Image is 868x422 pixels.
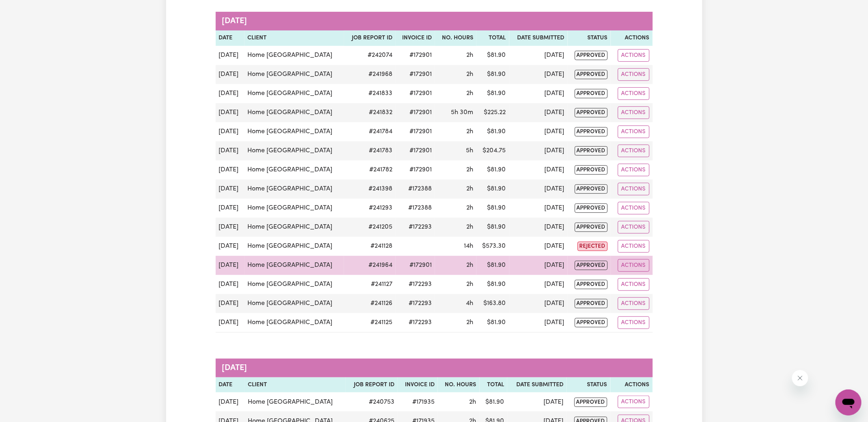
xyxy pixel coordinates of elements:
span: 5 hours [466,147,473,154]
td: #172901 [396,103,435,122]
td: Home [GEOGRAPHIC_DATA] [245,294,344,313]
td: [DATE] [509,180,568,199]
td: [DATE] [216,160,245,180]
td: [DATE] [509,275,568,294]
td: #172901 [396,65,435,84]
button: Actions [618,183,649,195]
th: Status [567,377,610,393]
span: approved [575,318,608,327]
span: 2 hours [466,71,473,78]
td: #172901 [396,122,435,141]
td: [DATE] [507,392,567,411]
td: [DATE] [509,46,568,65]
td: # 241205 [344,218,396,237]
button: Actions [618,106,649,119]
td: # 241833 [344,84,396,103]
td: [DATE] [216,313,245,333]
span: 2 hours [466,186,473,192]
td: #172901 [396,84,435,103]
td: #172388 [396,199,435,218]
td: # 241968 [344,65,396,84]
span: approved [575,146,608,156]
td: #172293 [396,275,435,294]
td: Home [GEOGRAPHIC_DATA] [245,160,344,180]
td: # 241127 [344,275,396,294]
th: Date Submitted [507,377,567,393]
span: 14 hours [464,243,473,249]
button: Actions [618,49,649,62]
span: approved [575,280,608,289]
span: approved [575,203,608,213]
span: approved [575,51,608,60]
span: approved [575,299,608,308]
th: Client [245,30,344,46]
td: [DATE] [216,103,245,122]
td: [DATE] [509,84,568,103]
span: 2 hours [466,262,473,268]
td: [DATE] [216,84,245,103]
td: [DATE] [216,294,245,313]
td: [DATE] [509,103,568,122]
span: 2 hours [466,205,473,211]
td: #172293 [396,218,435,237]
td: [DATE] [216,199,245,218]
th: Date Submitted [509,30,568,46]
span: 2 hours [466,281,473,288]
td: $ 81.90 [480,392,508,411]
td: #172901 [396,141,435,160]
td: # 242074 [344,46,396,65]
button: Actions [618,87,649,100]
td: $ 81.90 [476,180,509,199]
span: Need any help? [5,6,49,12]
td: [DATE] [509,65,568,84]
button: Actions [618,68,649,81]
td: Home [GEOGRAPHIC_DATA] [245,275,344,294]
button: Actions [618,240,649,253]
td: #172293 [396,313,435,333]
span: approved [574,398,607,407]
td: Home [GEOGRAPHIC_DATA] [245,46,344,65]
th: Total [480,377,508,393]
th: Date [216,377,245,393]
td: # 241782 [344,160,396,180]
td: $ 81.90 [476,65,509,84]
th: Invoice ID [398,377,437,393]
span: 2 hours [466,90,473,97]
span: approved [575,89,608,98]
span: 2 hours [466,319,473,326]
iframe: Button to launch messaging window [836,390,862,416]
th: Job Report ID [346,377,398,393]
button: Actions [618,259,649,272]
span: approved [575,108,608,117]
span: 2 hours [466,167,473,173]
td: [DATE] [216,256,245,275]
td: #172901 [396,256,435,275]
td: [DATE] [509,294,568,313]
button: Actions [618,396,649,408]
td: #172388 [396,180,435,199]
span: 4 hours [466,300,473,307]
td: [DATE] [509,141,568,160]
td: Home [GEOGRAPHIC_DATA] [245,237,344,256]
td: $ 81.90 [476,46,509,65]
td: #172901 [396,160,435,180]
td: [DATE] [216,237,245,256]
td: Home [GEOGRAPHIC_DATA] [245,256,344,275]
td: [DATE] [216,275,245,294]
iframe: Close message [792,370,808,386]
button: Actions [618,278,649,291]
td: # 240753 [346,392,398,411]
span: approved [575,70,608,79]
td: [DATE] [509,256,568,275]
span: approved [575,127,608,136]
span: 2 hours [466,52,473,58]
td: # 241293 [344,199,396,218]
button: Actions [618,297,649,310]
span: 2 hours [470,399,476,405]
caption: [DATE] [216,12,653,30]
button: Actions [618,126,649,138]
td: $ 81.90 [476,160,509,180]
td: $ 81.90 [476,218,509,237]
td: Home [GEOGRAPHIC_DATA] [245,141,344,160]
th: Actions [611,30,653,46]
